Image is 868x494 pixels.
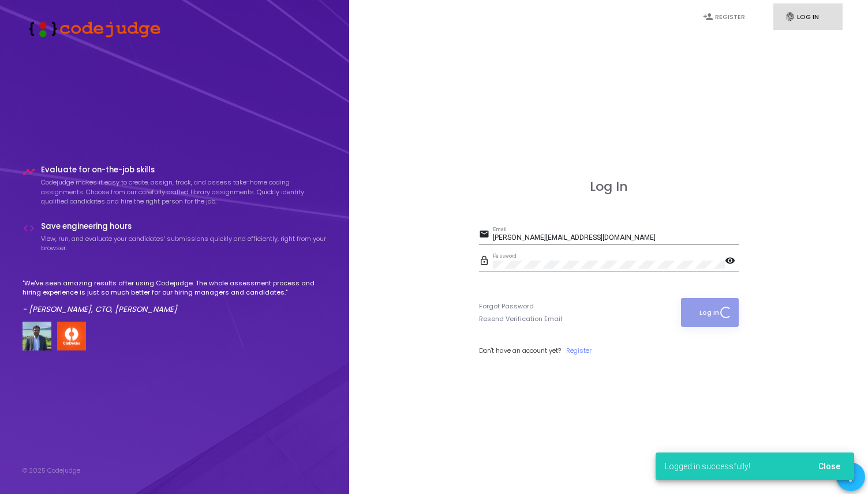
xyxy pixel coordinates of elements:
span: Logged in successfully! [665,461,750,472]
em: - [PERSON_NAME], CTO, [PERSON_NAME] [23,304,177,315]
mat-icon: visibility [725,255,739,269]
div: © 2025 Codejudge [23,466,80,476]
p: View, run, and evaluate your candidates’ submissions quickly and efficiently, right from your bro... [41,234,327,253]
mat-icon: email [479,228,493,242]
i: fingerprint [785,12,795,22]
span: Don't have an account yet? [479,346,561,355]
p: "We've seen amazing results after using Codejudge. The whole assessment process and hiring experi... [23,278,327,297]
i: code [23,222,35,235]
mat-icon: lock_outline [479,255,493,269]
i: timeline [23,165,35,178]
a: Forgot Password [479,301,534,311]
h4: Evaluate for on-the-job skills [41,165,327,175]
span: Close [818,462,840,471]
button: Close [809,456,850,477]
a: Register [566,346,592,356]
i: person_add [703,12,713,22]
img: company-logo [57,322,86,350]
img: user image [23,322,51,350]
p: Codejudge makes it easy to create, assign, track, and assess take-home coding assignments. Choose... [41,178,327,206]
button: Log In [681,298,738,327]
a: Resend Verification Email [479,314,562,324]
a: person_addRegister [691,3,761,31]
a: fingerprintLog In [773,3,843,31]
input: Email [493,234,739,242]
h4: Save engineering hours [41,222,327,231]
h3: Log In [479,179,739,194]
